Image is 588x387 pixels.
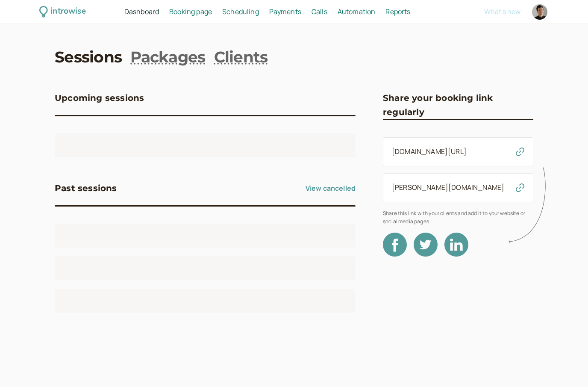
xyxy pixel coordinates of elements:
[124,6,159,18] a: Dashboard
[269,6,301,18] a: Payments
[484,8,520,15] button: What's new
[531,3,549,21] a: Account
[306,181,356,195] a: View cancelled
[50,5,85,18] div: introwise
[383,209,533,226] span: Share this link with your clients and add it to your website or social media pages
[269,7,301,16] span: Payments
[545,346,588,387] iframe: Chat Widget
[55,91,144,105] h3: Upcoming sessions
[169,7,212,16] span: Booking page
[385,6,410,18] a: Reports
[169,6,212,18] a: Booking page
[214,46,268,68] a: Clients
[124,7,159,16] span: Dashboard
[392,183,504,192] a: [PERSON_NAME][DOMAIN_NAME]
[312,6,327,18] a: Calls
[338,6,376,18] a: Automation
[130,46,205,68] a: Packages
[392,147,467,156] a: [DOMAIN_NAME][URL]
[222,6,259,18] a: Scheduling
[338,7,376,16] span: Automation
[312,7,327,16] span: Calls
[383,91,533,119] h3: Share your booking link regularly
[39,5,86,18] a: introwise
[55,46,122,68] a: Sessions
[484,7,520,16] span: What's new
[222,7,259,16] span: Scheduling
[385,7,410,16] span: Reports
[55,181,117,195] h3: Past sessions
